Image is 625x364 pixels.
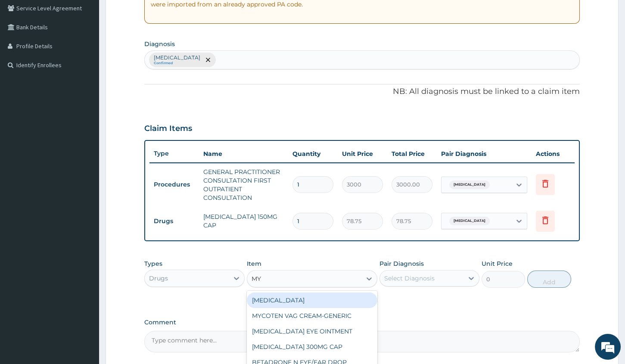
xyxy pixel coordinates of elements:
label: Item [247,259,261,268]
p: NB: All diagnosis must be linked to a claim item [144,86,580,97]
div: Chat with us now [45,48,145,59]
div: [MEDICAL_DATA] [247,292,377,308]
th: Type [149,146,199,162]
th: Quantity [288,145,338,162]
td: Procedures [149,177,199,193]
small: Confirmed [154,61,200,65]
h3: Claim Items [144,124,192,134]
th: Total Price [387,145,437,162]
th: Name [199,145,288,162]
div: Minimize live chat window [141,4,162,25]
button: Add [527,271,571,288]
th: Unit Price [338,145,387,162]
label: Pair Diagnosis [379,259,424,268]
img: d_794563401_company_1708531726252_794563401 [16,43,35,65]
th: Actions [532,145,575,162]
div: Select Diagnosis [384,274,435,283]
span: We're online! [50,109,119,196]
textarea: Type your message and hit 'Enter' [4,235,164,265]
td: [MEDICAL_DATA] 150MG CAP [199,208,288,234]
label: Diagnosis [144,40,175,48]
span: [MEDICAL_DATA] [449,217,490,225]
span: remove selection option [204,56,212,64]
span: [MEDICAL_DATA] [449,180,490,189]
td: GENERAL PRACTITIONER CONSULTATION FIRST OUTPATIENT CONSULTATION [199,163,288,206]
div: [MEDICAL_DATA] 300MG CAP [247,339,377,355]
label: Types [144,260,162,268]
div: [MEDICAL_DATA] EYE OINTMENT [247,324,377,339]
th: Pair Diagnosis [437,145,532,162]
label: Comment [144,319,580,326]
td: Drugs [149,213,199,229]
p: [MEDICAL_DATA] [154,54,200,61]
label: Unit Price [482,259,513,268]
div: MYCOTEN VAG CREAM-GENERIC [247,308,377,324]
div: Drugs [149,274,168,283]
